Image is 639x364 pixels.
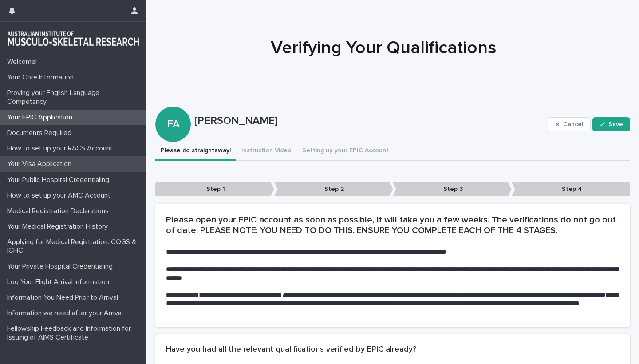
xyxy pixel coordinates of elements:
[4,278,116,286] p: Log Your Flight Arrival Information
[4,324,146,341] p: Fellowship Feedback and Information for Issuing of AIMS Certificate
[236,142,297,161] button: Instruction Video
[393,182,512,197] p: Step 3
[166,214,619,236] h2: Please open your EPIC account as soon as possible, it will take you a few weeks. The verification...
[4,176,116,184] p: Your Public Hospital Credentialing
[4,309,130,317] p: Information we need after your Arrival
[7,29,139,47] img: 1xcjEmqDTcmQhduivVBy
[608,121,623,127] span: Save
[4,238,146,255] p: Applying for Medical Registration. COGS & ICHC
[4,73,81,82] p: Your Core Information
[4,207,116,215] p: Medical Registration Declarations
[166,37,601,59] h1: Verifying Your Qualifications
[155,83,191,131] div: FA
[194,115,544,127] p: [PERSON_NAME]
[4,89,146,106] p: Proving your English Language Competancy
[4,262,120,271] p: Your Private Hospital Credentialing
[4,113,79,122] p: Your EPIC Application
[548,117,591,131] button: Cancel
[4,129,79,137] p: Documents Required
[512,182,631,197] p: Step 4
[4,144,120,153] p: How to set up your RACS Account
[4,222,115,231] p: Your Medical Registration History
[4,293,125,302] p: Information You Need Prior to Arrival
[4,58,44,66] p: Welcome!
[155,182,274,197] p: Step 1
[274,182,393,197] p: Step 2
[563,121,583,127] span: Cancel
[4,160,79,168] p: Your Visa Application
[4,191,118,200] p: How to set up your AMC Account
[166,345,416,355] h2: Have you had all the relevant qualifications verified by EPIC already?
[592,117,630,131] button: Save
[155,142,236,161] button: Please do straightaway!
[297,142,394,161] button: Setting up your EPIC Account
